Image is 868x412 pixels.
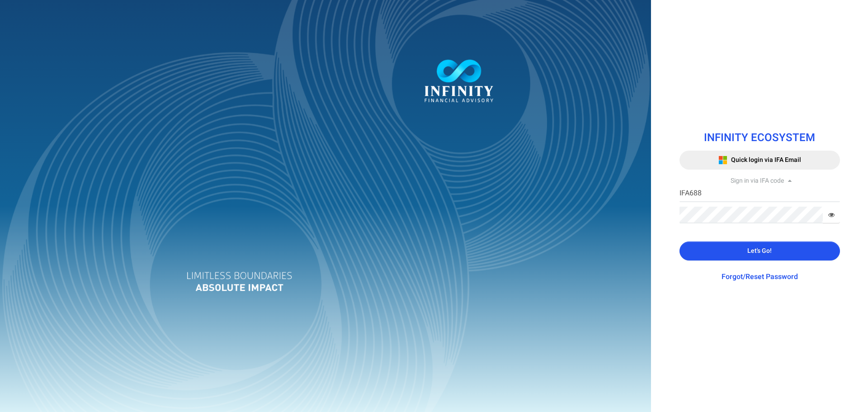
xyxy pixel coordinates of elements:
a: Forgot/Reset Password [722,271,798,282]
input: IFA Code [679,185,840,202]
button: Let's Go! [679,242,840,260]
span: Let's Go! [747,246,772,256]
div: Sign in via IFA code [679,176,840,185]
button: Quick login via IFA Email [679,151,840,170]
h1: INFINITY ECOSYSTEM [679,132,840,144]
span: Quick login via IFA Email [731,155,801,165]
span: Sign in via IFA code [731,176,784,185]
